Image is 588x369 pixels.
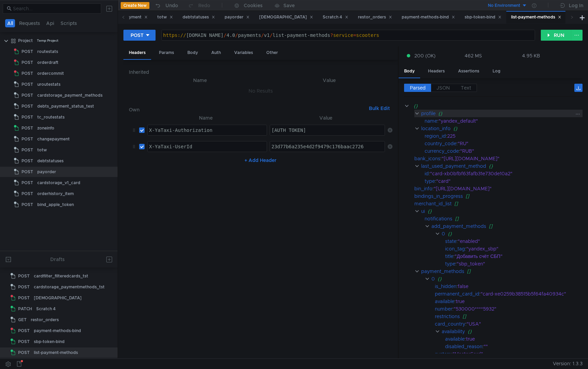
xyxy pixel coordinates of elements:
[183,0,215,11] button: Redo
[261,46,283,59] div: Other
[131,31,144,39] div: POST
[18,271,30,281] span: POST
[414,185,432,192] div: bin_info
[22,46,33,57] span: POST
[445,252,583,260] div: :
[18,293,30,303] span: POST
[453,65,485,78] div: Assertions
[445,260,455,268] div: type
[249,88,273,94] nz-embed-empty: No Results
[489,162,577,170] div: {}
[438,275,573,283] div: {}
[402,14,455,21] div: payment-methods-bind
[467,320,575,328] div: "USA"
[456,298,574,305] div: true
[428,207,573,215] div: {}
[448,230,573,237] div: {}
[58,19,79,27] button: Scripts
[22,189,33,199] span: POST
[242,156,279,164] button: + Add Header
[244,1,263,10] div: Cookies
[37,36,58,46] div: Temp Project
[44,19,56,27] button: Api
[410,85,426,91] span: Parsed
[182,46,203,59] div: Body
[153,46,179,59] div: Params
[123,30,156,41] button: POST
[435,313,460,320] div: restrictions
[414,155,583,162] div: :
[569,1,583,10] div: Log In
[425,132,446,140] div: region_id
[323,14,348,21] div: Scratch 4
[455,215,575,222] div: []
[445,245,583,252] div: :
[453,125,575,132] div: {}
[37,167,56,177] div: payorder
[488,2,520,9] div: No Environment
[463,313,575,320] div: []
[37,101,94,111] div: debts_payment_status_test
[447,132,574,140] div: 225
[18,315,27,325] span: GET
[445,343,583,350] div: :
[37,123,54,133] div: zoneinfo
[414,155,440,162] div: bank_icons
[460,147,575,155] div: "RUB"
[37,90,103,100] div: cardstorage_payment_methods
[435,350,451,358] div: system
[206,46,226,59] div: Auth
[37,46,58,57] div: routestats
[414,102,573,110] div: {}
[458,283,574,290] div: false
[442,230,445,237] div: 0
[225,14,250,21] div: payorder
[414,200,452,207] div: merchant_id_list
[18,337,30,347] span: POST
[431,222,486,230] div: add_payment_methods
[37,112,65,122] div: tc_routestats
[430,170,573,177] div: "card-xb0bfbf63fafb31e730de10a2"
[37,156,64,166] div: debtstatuses
[438,110,574,117] div: {}
[435,283,583,290] div: :
[22,112,33,122] span: POST
[414,52,436,59] span: 200 (OK)
[458,237,574,245] div: "enabled"
[445,343,482,350] div: disabled_reason
[425,177,583,185] div: :
[465,14,502,21] div: sbp-token-bind
[283,3,295,8] div: Save
[425,140,583,147] div: :
[22,156,33,166] span: POST
[445,237,456,245] div: state
[435,283,456,290] div: is_hidden
[22,145,33,155] span: POST
[22,101,33,111] span: POST
[541,30,571,41] button: RUN
[22,178,33,188] span: POST
[18,304,32,314] span: PATCH
[435,320,465,328] div: card_country
[455,252,574,260] div: "Добавить счёт СБП"
[445,335,583,343] div: :
[458,140,575,147] div: "RU"
[425,177,435,185] div: type
[437,85,450,91] span: JSON
[435,320,583,328] div: :
[421,110,436,117] div: profile
[445,237,583,245] div: :
[435,290,583,298] div: :
[134,76,266,84] th: Name
[37,189,74,199] div: orderhistory_item
[423,65,450,78] div: Headers
[435,305,452,313] div: number
[414,185,583,192] div: :
[461,85,471,91] span: Text
[37,200,74,210] div: bind_apple_token
[183,14,215,21] div: debtstatuses
[453,350,574,358] div: "MasterCard"
[18,347,30,358] span: POST
[435,305,583,313] div: :
[267,114,385,122] th: Value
